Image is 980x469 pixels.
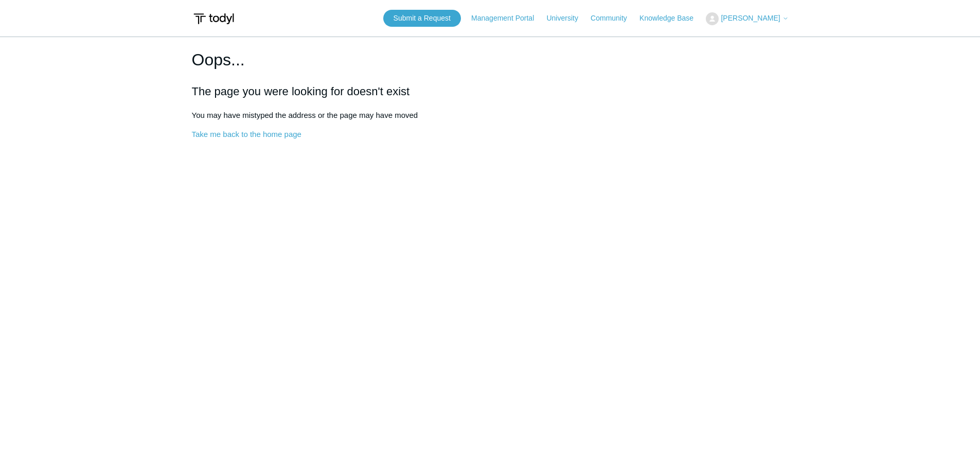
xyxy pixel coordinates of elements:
[639,13,704,24] a: Knowledge Base
[721,14,780,22] span: [PERSON_NAME]
[192,110,789,121] p: You may have mistyped the address or the page may have moved
[546,13,588,24] a: University
[192,47,789,72] h1: Oops...
[192,83,789,100] h2: The page you were looking for doesn't exist
[471,13,544,24] a: Management Portal
[591,13,637,24] a: Community
[383,10,461,27] a: Submit a Request
[706,12,788,25] button: [PERSON_NAME]
[192,9,236,28] img: Todyl Support Center Help Center home page
[192,130,301,138] a: Take me back to the home page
